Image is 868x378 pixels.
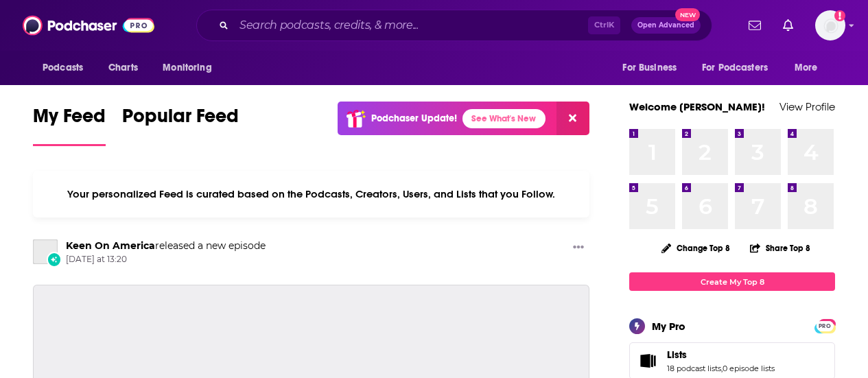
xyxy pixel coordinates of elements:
span: Monitoring [163,58,211,78]
span: My Feed [33,104,106,136]
div: My Pro [652,320,685,333]
span: Logged in as megcassidy [815,10,845,40]
button: Show More Button [567,239,589,257]
a: Welcome [PERSON_NAME]! [629,100,765,113]
a: See What's New [462,109,546,128]
span: Podcasts [43,58,83,78]
h3: released a new episode [66,239,266,252]
a: Show notifications dropdown [777,14,799,37]
p: Podchaser Update! [371,113,457,124]
a: Lists [667,349,775,361]
button: Change Top 8 [653,239,738,257]
a: View Profile [779,100,835,113]
a: Show notifications dropdown [743,14,766,37]
span: Lists [667,349,687,361]
button: open menu [693,55,788,81]
button: open menu [613,55,694,81]
img: Podchaser - Follow, Share and Rate Podcasts [23,12,154,38]
a: Lists [634,351,661,370]
span: Open Advanced [637,22,694,29]
div: Your personalized Feed is curated based on the Podcasts, Creators, Users, and Lists that you Follow. [33,171,589,217]
button: open menu [153,55,229,81]
span: Ctrl K [588,16,620,34]
button: open menu [33,55,101,81]
span: Charts [108,58,138,78]
span: PRO [817,321,833,331]
button: open menu [785,55,835,81]
span: [DATE] at 13:20 [66,254,266,265]
a: Charts [99,55,146,81]
span: For Podcasters [702,58,768,78]
span: , [721,364,723,373]
a: 0 episode lists [723,364,775,373]
div: New Episode [47,252,62,267]
img: User Profile [815,10,845,40]
span: For Business [622,58,677,78]
a: My Feed [33,104,106,146]
span: New [675,8,700,21]
a: Keen On America [66,239,155,252]
span: More [795,58,818,78]
a: PRO [817,320,833,331]
button: Show profile menu [815,10,845,40]
span: Popular Feed [122,104,239,136]
svg: Add a profile image [834,10,845,21]
input: Search podcasts, credits, & more... [234,14,588,36]
a: Create My Top 8 [629,272,835,291]
a: Keen On America [33,239,58,264]
a: 18 podcast lists [667,364,721,373]
button: Open AdvancedNew [631,17,701,34]
a: Popular Feed [122,104,239,146]
button: Share Top 8 [749,235,811,261]
div: Search podcasts, credits, & more... [196,10,712,41]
